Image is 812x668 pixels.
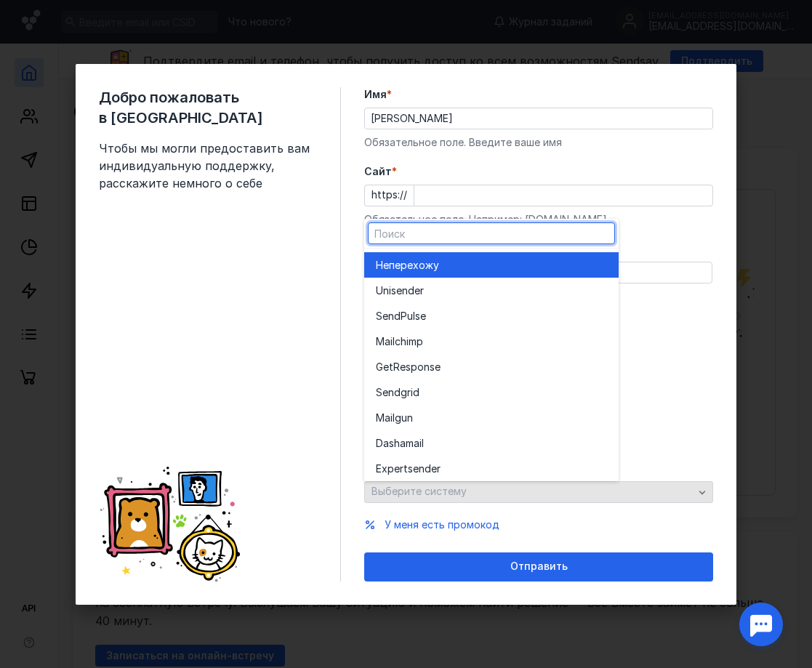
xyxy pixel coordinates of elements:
[364,329,619,354] button: Mailchimp
[364,252,619,278] button: Неперехожу
[364,430,619,456] button: Dashamail
[364,135,713,150] div: Обязательное поле. Введите ваше имя
[422,436,424,451] span: l
[376,334,417,349] span: Mailchim
[364,354,619,379] button: GetResponse
[376,462,387,476] span: Ex
[376,258,389,273] span: Не
[376,360,383,374] span: G
[364,456,619,481] button: Expertsender
[99,140,317,192] span: Чтобы мы могли предоставить вам индивидуальную поддержку, расскажите немного о себе
[389,258,439,273] span: перехожу
[387,462,441,476] span: pertsender
[371,485,467,497] span: Выберите систему
[364,481,713,503] button: Выберите систему
[376,411,395,425] span: Mail
[510,560,568,573] span: Отправить
[420,283,424,298] span: r
[420,309,426,323] span: e
[369,223,614,244] input: Поиск
[385,518,499,531] span: У меня есть промокод
[364,552,713,582] button: Отправить
[364,278,619,303] button: Unisender
[364,212,713,227] div: Обязательное поле. Например: [DOMAIN_NAME]
[395,411,413,425] span: gun
[411,385,419,400] span: id
[364,87,387,102] span: Имя
[376,436,422,451] span: Dashamai
[364,405,619,430] button: Mailgun
[385,518,499,532] button: У меня есть промокод
[364,164,392,179] span: Cайт
[383,360,441,374] span: etResponse
[364,379,619,405] button: Sendgrid
[364,303,619,329] button: SendPulse
[417,334,423,349] span: p
[364,249,619,481] div: grid
[376,309,420,323] span: SendPuls
[376,385,411,400] span: Sendgr
[376,283,420,298] span: Unisende
[99,87,317,128] span: Добро пожаловать в [GEOGRAPHIC_DATA]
